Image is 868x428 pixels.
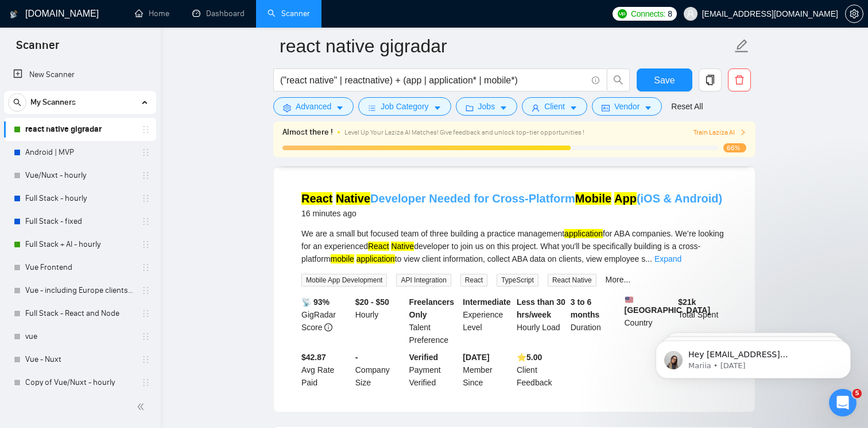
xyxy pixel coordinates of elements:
span: double-left [137,401,148,412]
mark: App [614,192,637,205]
span: right [739,129,746,136]
div: Total Spent [676,296,730,346]
div: Avg Rate Paid [299,351,353,389]
span: edit [734,39,749,54]
span: holder [141,378,150,387]
a: Vue - including Europe clients | only search title [25,279,134,302]
div: We are a small but focused team of three building a practice management for ABA companies. We’re ... [301,227,727,265]
mark: React [301,192,332,205]
a: More... [606,275,631,284]
span: Level Up Your Laziza AI Matches! Give feedback and unlock top-tier opportunities ! [344,128,584,136]
span: Almost there ! [282,126,333,139]
span: user [687,10,695,18]
span: holder [141,309,150,318]
button: userClientcaret-down [522,97,587,116]
a: react native gigradar [25,118,134,141]
a: React NativeDeveloper Needed for Cross-PlatformMobile App(iOS & Android) [301,192,722,205]
span: idcard [602,104,610,112]
div: Company Size [353,351,407,389]
span: holder [141,332,150,341]
span: caret-down [499,104,507,112]
mark: mobile [331,254,354,263]
a: Full Stack - React and Node [25,302,134,325]
span: holder [141,148,150,157]
a: Vue/Nuxt - hourly [25,164,134,187]
span: user [532,104,540,112]
span: holder [141,171,150,180]
span: Save [654,73,675,87]
b: Less than 30 hrs/week [517,297,565,319]
span: Job Category [381,100,428,113]
button: search [607,68,630,91]
div: Payment Verified [407,351,461,389]
a: Reset All [671,100,703,113]
span: folder [466,104,474,112]
a: Vue - Nuxt [25,348,134,371]
img: logo [10,5,18,24]
span: Jobs [478,100,495,113]
span: Scanner [7,37,68,61]
span: copy [699,75,721,85]
span: Connects: [631,7,665,20]
img: upwork-logo.png [618,9,627,18]
div: Experience Level [460,296,514,346]
b: ⭐️ 5.00 [517,353,542,362]
a: setting [845,9,863,18]
span: caret-down [336,104,344,112]
div: Duration [568,296,622,346]
span: holder [141,217,150,226]
button: idcardVendorcaret-down [592,97,662,116]
input: Search Freelance Jobs... [280,73,587,87]
span: caret-down [433,104,441,112]
span: bars [368,104,376,112]
span: Advanced [296,100,331,113]
a: searchScanner [268,9,310,18]
button: folderJobscaret-down [456,97,518,116]
span: holder [141,355,150,364]
span: Vendor [614,100,640,113]
div: GigRadar Score [299,296,353,346]
span: holder [141,240,150,249]
b: Intermediate [463,297,510,307]
mark: application [564,229,603,238]
b: $20 - $50 [355,297,389,307]
button: delete [728,68,751,91]
img: 🇺🇸 [625,296,633,304]
span: My Scanners [30,91,76,114]
span: caret-down [569,104,578,112]
span: holder [141,263,150,272]
span: search [9,98,26,106]
button: Save [637,68,692,91]
iframe: Intercom live chat [829,389,857,416]
span: 5 [852,389,862,398]
a: homeHome [135,9,169,18]
a: Full Stack + AI - hourly [25,233,134,256]
button: Train Laziza AI [693,127,746,138]
li: New Scanner [4,63,156,86]
a: Copy of Vue/Nuxt - hourly [25,371,134,394]
span: delete [728,75,750,85]
span: TypeScript [497,274,538,286]
span: Mobile App Development [301,274,387,286]
span: Client [544,100,565,113]
a: New Scanner [13,63,147,86]
b: 3 to 6 months [571,297,600,319]
b: $42.87 [301,353,326,362]
span: React Native [548,274,596,286]
span: info-circle [324,323,332,331]
span: search [607,75,629,85]
b: [DATE] [463,353,489,362]
a: Full Stack - fixed [25,210,134,233]
button: setting [845,5,863,23]
b: Verified [409,353,439,362]
span: 8 [668,7,672,20]
a: Android | MVP [25,141,134,164]
div: Hourly Load [514,296,568,346]
span: info-circle [592,77,599,84]
a: vue [25,325,134,348]
span: holder [141,125,150,134]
